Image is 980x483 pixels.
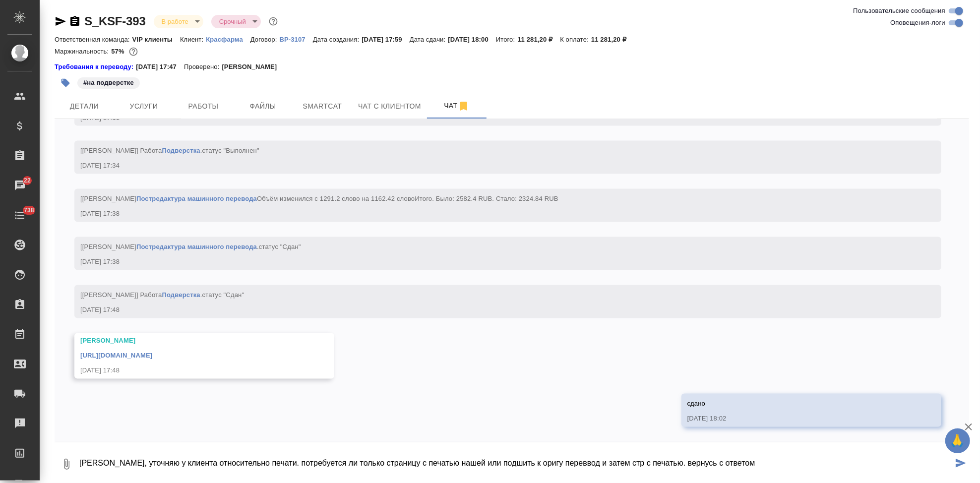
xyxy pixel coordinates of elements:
[259,243,301,251] span: статус "Сдан"
[358,100,421,113] span: Чат с клиентом
[84,14,146,28] a: S_KSF-393
[18,176,37,185] span: 22
[180,36,206,43] p: Клиент:
[591,36,634,43] p: 11 281,20 ₽
[136,243,257,251] a: Постредактура машинного перевода
[687,400,706,408] span: сдано
[80,209,907,219] div: [DATE] 17:38
[2,173,37,198] a: 22
[80,336,300,346] div: [PERSON_NAME]
[127,45,140,58] button: 4034.62 RUB;
[945,428,970,453] button: 🙏
[80,305,907,315] div: [DATE] 17:48
[159,17,191,26] button: В работе
[136,195,257,203] a: Постредактура машинного перевода
[2,203,37,228] a: 738
[496,36,517,43] p: Итого:
[162,292,200,299] a: Подверстка
[61,100,108,113] span: Детали
[433,100,481,112] span: Чат
[222,62,284,72] p: [PERSON_NAME]
[239,100,287,113] span: Файлы
[80,147,259,155] span: [[PERSON_NAME]] Работа .
[55,36,132,43] p: Ответственная команда:
[410,36,448,43] p: Дата сдачи:
[120,100,168,113] span: Услуги
[136,62,184,72] p: [DATE] 17:47
[267,15,280,28] button: Доп статусы указывают на важность/срочность заказа
[80,195,558,203] span: [[PERSON_NAME] Объём изменился с 1291.2 слово на 1162.42 слово
[80,243,301,251] span: [[PERSON_NAME] .
[949,430,966,451] span: 🙏
[184,62,222,72] p: Проверено:
[132,36,180,43] p: VIP клиенты
[299,100,346,113] span: Smartcat
[80,161,907,171] div: [DATE] 17:34
[458,100,470,112] svg: Отписаться
[250,36,280,43] p: Договор:
[83,78,134,88] p: #на подверстке
[216,17,249,26] button: Срочный
[111,48,126,55] p: 57%
[362,36,410,43] p: [DATE] 17:59
[448,36,496,43] p: [DATE] 18:00
[154,15,203,28] div: В работе
[162,147,200,155] a: Подверстка
[180,100,227,113] span: Работы
[280,36,313,43] p: ВР-3107
[76,78,141,86] span: на подверстке
[80,292,244,299] span: [[PERSON_NAME]] Работа .
[55,62,136,72] div: Нажми, чтобы открыть папку с инструкцией
[890,18,945,28] span: Оповещения-логи
[55,15,66,27] button: Скопировать ссылку для ЯМессенджера
[202,292,245,299] span: статус "Сдан"
[69,15,81,27] button: Скопировать ссылку
[560,36,591,43] p: К оплате:
[18,205,40,215] span: 738
[55,72,76,94] button: Добавить тэг
[517,36,560,43] p: 11 281,20 ₽
[206,35,250,43] a: Красфарма
[853,6,945,16] span: Пользовательские сообщения
[211,15,261,28] div: В работе
[206,36,250,43] p: Красфарма
[80,352,152,360] a: [URL][DOMAIN_NAME]
[313,36,362,43] p: Дата создания:
[55,48,111,55] p: Маржинальность:
[55,62,136,72] a: Требования к переводу:
[280,35,313,43] a: ВР-3107
[687,414,907,424] div: [DATE] 18:02
[80,366,300,376] div: [DATE] 17:48
[415,195,558,203] span: Итого. Было: 2582.4 RUB. Стало: 2324.84 RUB
[80,257,907,267] div: [DATE] 17:38
[202,147,259,155] span: статус "Выполнен"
